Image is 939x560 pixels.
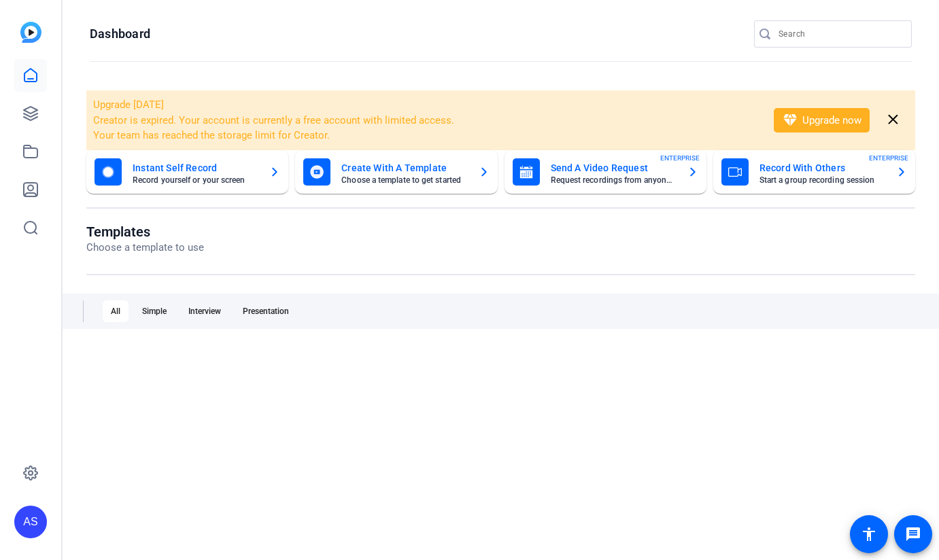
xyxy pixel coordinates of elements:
mat-card-subtitle: Request recordings from anyone, anywhere [551,176,677,184]
span: ENTERPRISE [869,153,908,163]
mat-card-title: Instant Self Record [133,160,258,176]
p: Choose a template to use [86,240,204,256]
mat-card-subtitle: Record yourself or your screen [133,176,258,184]
li: Your team has reached the storage limit for Creator. [93,128,756,143]
mat-icon: diamond [782,112,798,128]
li: Creator is expired. Your account is currently a free account with limited access. [93,113,756,128]
mat-icon: accessibility [861,526,877,542]
button: Send A Video RequestRequest recordings from anyone, anywhereENTERPRISE [505,150,706,194]
mat-card-title: Create With A Template [341,160,467,176]
mat-card-title: Record With Others [759,160,885,176]
button: Create With A TemplateChoose a template to get started [295,150,497,194]
img: blue-gradient.svg [20,22,41,43]
button: Upgrade now [774,108,870,133]
button: Record With OthersStart a group recording sessionENTERPRISE [713,150,915,194]
mat-icon: message [905,526,921,542]
div: AS [14,506,47,538]
span: ENTERPRISE [660,153,700,163]
span: Upgrade [DATE] [93,99,164,111]
div: Simple [134,300,175,322]
input: Search [779,26,901,42]
h1: Dashboard [90,26,150,42]
mat-card-title: Send A Video Request [551,160,677,176]
button: Instant Self RecordRecord yourself or your screen [86,150,288,194]
mat-card-subtitle: Choose a template to get started [341,176,467,184]
mat-card-subtitle: Start a group recording session [759,176,885,184]
div: All [103,300,129,322]
mat-icon: close [885,111,902,128]
div: Presentation [235,300,297,322]
div: Interview [180,300,229,322]
h1: Templates [86,224,204,240]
